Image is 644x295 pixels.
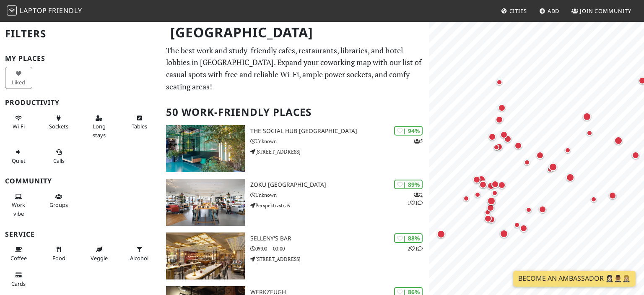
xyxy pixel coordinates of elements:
span: Group tables [49,201,68,209]
h3: SELLENY'S Bar [250,235,429,242]
span: Add [548,7,560,15]
p: 2 1 [408,245,423,253]
button: Wi-Fi [5,111,32,133]
div: Map marker [484,128,501,145]
a: Cities [498,3,530,18]
span: Video/audio calls [53,157,65,164]
a: Add [536,3,563,18]
div: Map marker [458,190,475,207]
a: SELLENY'S Bar | 88% 21 SELLENY'S Bar 09:00 – 00:00 [STREET_ADDRESS] [161,232,429,279]
h2: 50 Work-Friendly Places [166,99,424,125]
button: Sockets [45,111,73,133]
p: [STREET_ADDRESS] [250,255,429,263]
span: Power sockets [49,123,68,130]
span: Long stays [93,123,106,138]
button: Work vibe [5,190,32,220]
p: Unknown [250,137,429,145]
span: Veggie [91,254,108,262]
p: Unknown [250,191,429,199]
div: Map marker [520,201,537,218]
img: Zoku Vienna [166,179,245,226]
p: [STREET_ADDRESS] [250,148,429,156]
span: Cities [509,7,527,15]
div: Map marker [532,147,548,164]
img: LaptopFriendly [7,5,17,16]
div: Map marker [562,169,579,186]
div: Map marker [496,126,512,143]
div: Map marker [468,171,485,188]
h3: Productivity [5,99,156,107]
span: People working [12,201,25,217]
div: Map marker [479,204,496,221]
div: Map marker [496,225,512,242]
p: 09:00 – 00:00 [250,245,429,253]
button: Food [45,243,73,265]
a: The Social Hub Vienna | 94% 5 The Social Hub [GEOGRAPHIC_DATA] Unknown [STREET_ADDRESS] [161,125,429,172]
p: 2 1 1 [408,191,423,207]
div: Map marker [493,177,510,193]
div: Map marker [483,193,500,209]
button: Tables [126,111,153,133]
div: Map marker [581,125,598,141]
h2: Filters [5,21,156,47]
div: Map marker [610,132,627,149]
div: Map marker [493,99,510,116]
div: Map marker [483,211,500,228]
span: Laptop [20,6,47,15]
a: Join Community [568,3,635,18]
div: | 89% [394,180,423,189]
div: Map marker [433,226,449,243]
span: Work-friendly tables [132,123,147,130]
h1: [GEOGRAPHIC_DATA] [164,21,428,44]
p: The best work and study-friendly cafes, restaurants, libraries, and hotel lobbies in [GEOGRAPHIC_... [166,44,424,93]
div: Map marker [483,193,500,210]
h3: The Social Hub [GEOGRAPHIC_DATA] [250,128,429,135]
div: Map marker [542,161,558,178]
div: Map marker [469,186,486,203]
h3: Zoku [GEOGRAPHIC_DATA] [250,181,429,188]
h3: Community [5,177,156,185]
div: Map marker [480,210,496,227]
button: Alcohol [126,243,153,265]
div: Map marker [545,159,561,175]
button: Groups [45,190,73,212]
a: LaptopFriendly LaptopFriendly [7,4,82,18]
div: Map marker [510,137,527,154]
div: Map marker [579,108,595,125]
div: Map marker [534,201,551,218]
div: Map marker [491,111,508,128]
img: The Social Hub Vienna [166,125,245,172]
span: Credit cards [11,280,26,287]
a: Become an Ambassador 🤵🏻‍♀️🤵🏾‍♂️🤵🏼‍♀️ [513,271,636,287]
div: Map marker [627,147,644,164]
p: 5 [414,137,423,145]
div: Map marker [491,74,508,91]
button: Long stays [86,111,113,142]
div: Map marker [482,199,499,216]
div: Map marker [487,176,504,193]
span: Food [52,254,65,262]
div: Map marker [515,220,532,237]
h3: Service [5,230,156,238]
span: Alcohol [130,254,148,262]
span: Coffee [10,254,27,262]
button: Calls [45,145,73,167]
div: Map marker [499,131,516,147]
div: Map marker [604,187,621,204]
div: Map marker [585,191,602,208]
div: Map marker [509,217,525,233]
span: Stable Wi-Fi [13,123,25,130]
div: | 94% [394,126,423,136]
div: Map marker [488,139,505,156]
p: Perspektivstr. 6 [250,201,429,209]
div: Map marker [475,176,491,193]
img: SELLENY'S Bar [166,232,245,279]
div: Map marker [486,176,503,193]
button: Quiet [5,145,32,167]
div: Map marker [519,154,535,171]
h3: My Places [5,55,156,63]
span: Quiet [12,157,26,164]
div: Map marker [483,193,499,210]
div: Map marker [559,142,576,159]
span: Friendly [48,6,82,15]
